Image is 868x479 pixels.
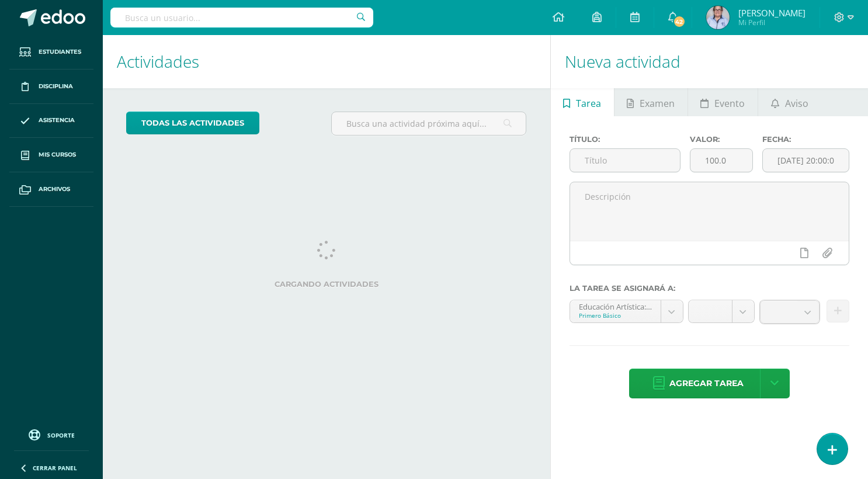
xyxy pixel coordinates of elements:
span: [PERSON_NAME] [738,7,805,19]
a: Educación Artística: Artes Visuales 'A'Primero Básico [570,300,683,322]
input: Busca una actividad próxima aquí... [332,112,526,135]
div: Educación Artística: Artes Visuales 'A' [579,300,652,311]
span: Examen [640,89,675,117]
a: Soporte [14,426,89,442]
input: Puntos máximos [690,149,752,172]
a: Aviso [758,88,821,116]
label: Valor: [690,135,753,144]
span: 42 [673,15,686,28]
a: Asistencia [9,104,93,138]
label: La tarea se asignará a: [570,284,850,293]
img: 1dda184af6efa5d482d83f07e0e6c382.png [706,6,730,29]
span: Agregar tarea [669,369,744,398]
span: Disciplina [39,82,73,91]
a: Mis cursos [9,138,93,172]
input: Busca un usuario... [110,8,373,27]
span: Cerrar panel [33,464,77,472]
a: Disciplina [9,70,93,104]
label: Título: [570,135,680,144]
a: Estudiantes [9,35,93,70]
input: Fecha de entrega [763,149,849,172]
span: Aviso [785,89,808,117]
span: Asistencia [39,116,75,125]
span: Evento [714,89,745,117]
span: Estudiantes [39,47,81,57]
span: Soporte [47,431,75,439]
div: Primero Básico [579,311,652,320]
label: Fecha: [762,135,849,144]
h1: Nueva actividad [565,35,855,88]
a: Evento [688,88,758,116]
a: Examen [614,88,688,116]
a: Archivos [9,172,93,207]
a: Tarea [551,88,614,116]
a: todas las Actividades [126,112,259,134]
h1: Actividades [117,35,536,88]
span: Archivos [39,185,70,194]
span: Mi Perfil [738,18,805,27]
span: Tarea [576,89,601,117]
input: Título [570,149,680,172]
label: Cargando actividades [126,280,527,289]
span: Mis cursos [39,150,76,159]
